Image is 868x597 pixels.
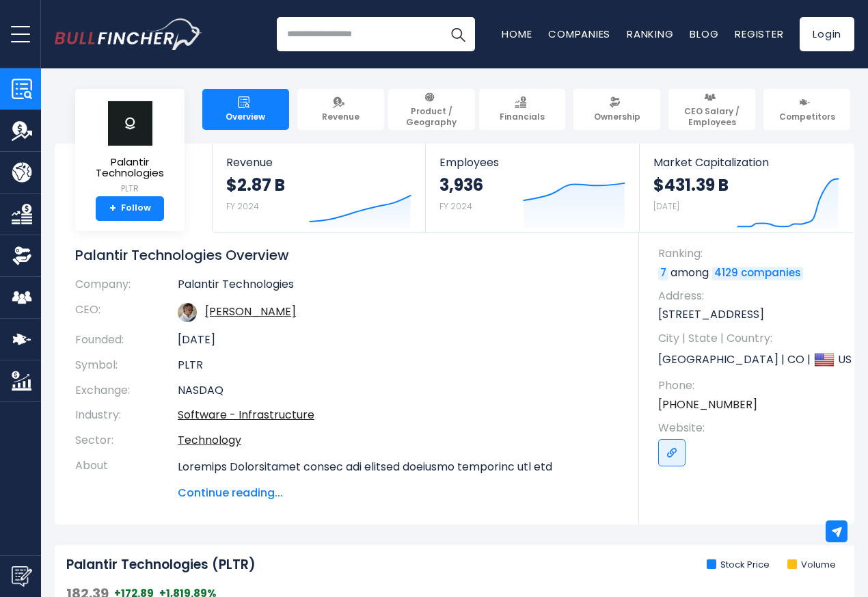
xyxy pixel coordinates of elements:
li: Stock Price [707,559,770,571]
a: Software - Infrastructure [178,407,314,423]
span: Website: [658,421,841,436]
span: Employees [439,156,625,169]
a: Employees 3,936 FY 2024 [426,144,638,232]
li: Volume [787,559,836,571]
span: Product / Geography [394,106,469,127]
span: Overview [226,111,265,122]
span: Ownership [594,111,640,122]
td: NASDAQ [178,378,619,403]
span: Market Capitalization [653,156,839,169]
p: [GEOGRAPHIC_DATA] | CO | US [658,349,841,370]
small: PLTR [86,183,174,195]
strong: + [109,202,116,215]
td: Palantir Technologies [178,278,619,297]
a: Go to link [658,439,686,466]
th: About [75,453,178,501]
img: Bullfincher logo [55,18,202,50]
a: Revenue [297,89,384,130]
span: Revenue [322,111,360,122]
a: Product / Geography [388,89,475,130]
a: Blog [690,27,718,41]
a: Home [502,27,532,41]
a: Ownership [573,89,660,130]
a: 4129 companies [712,267,803,280]
small: FY 2024 [226,200,259,212]
a: Go to homepage [55,18,202,50]
strong: $2.87 B [226,174,285,196]
span: Address: [658,289,841,304]
th: CEO: [75,297,178,328]
span: Phone: [658,378,841,393]
a: 7 [658,267,668,280]
a: Overview [202,89,289,130]
a: +Follow [96,196,164,221]
th: Industry: [75,403,178,428]
a: Revenue $2.87 B FY 2024 [213,144,425,232]
span: City | State | Country: [658,331,841,346]
a: [PHONE_NUMBER] [658,397,757,412]
a: Market Capitalization $431.39 B [DATE] [640,144,853,232]
img: alexander-karp.jpg [178,303,197,322]
td: [DATE] [178,328,619,353]
strong: $431.39 B [653,174,729,196]
th: Company: [75,278,178,297]
strong: 3,936 [439,174,483,196]
a: Ranking [627,27,673,41]
span: Financials [500,111,545,122]
th: Symbol: [75,353,178,378]
a: Competitors [763,89,850,130]
a: Palantir Technologies PLTR [85,100,174,196]
a: Login [800,17,854,51]
a: Technology [178,432,241,448]
small: FY 2024 [439,200,472,212]
p: among [658,265,841,280]
span: Palantir Technologies [86,157,174,179]
button: Search [441,17,475,51]
th: Sector: [75,428,178,453]
a: ceo [205,304,296,319]
span: Revenue [226,156,411,169]
span: CEO Salary / Employees [675,106,749,127]
h1: Palantir Technologies Overview [75,246,619,264]
small: [DATE] [653,200,679,212]
a: Companies [548,27,610,41]
th: Exchange: [75,378,178,403]
span: Competitors [779,111,835,122]
span: Ranking: [658,246,841,261]
span: Continue reading... [178,485,619,501]
a: CEO Salary / Employees [668,89,755,130]
a: Financials [479,89,566,130]
h2: Palantir Technologies (PLTR) [66,557,256,574]
td: PLTR [178,353,619,378]
img: Ownership [12,246,32,266]
a: Register [735,27,783,41]
p: [STREET_ADDRESS] [658,307,841,322]
th: Founded: [75,328,178,353]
